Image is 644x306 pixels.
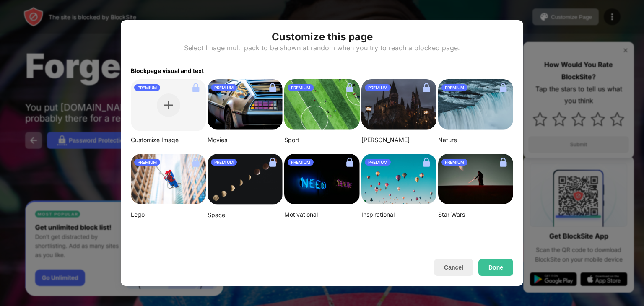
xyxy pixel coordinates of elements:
div: PREMIUM [288,159,314,166]
div: Sport [284,136,359,144]
img: aditya-vyas-5qUJfO4NU4o-unsplash-small.png [361,79,436,130]
div: Star Wars [438,211,513,218]
img: lock.svg [343,156,356,169]
div: PREMIUM [211,84,237,91]
div: Blockpage visual and text [121,62,523,74]
div: PREMIUM [441,84,467,91]
img: lock.svg [496,81,510,94]
img: lock.svg [189,156,203,169]
img: aditya-chinchure-LtHTe32r_nA-unsplash.png [438,79,513,130]
div: PREMIUM [211,159,237,166]
div: PREMIUM [134,159,160,166]
img: plus.svg [164,101,173,109]
div: Inspirational [361,211,436,218]
div: Motivational [284,211,359,218]
div: Lego [131,211,206,218]
div: [PERSON_NAME] [361,136,436,144]
img: mehdi-messrro-gIpJwuHVwt0-unsplash-small.png [131,154,206,204]
button: Cancel [434,259,473,276]
img: lock.svg [420,81,433,94]
img: linda-xu-KsomZsgjLSA-unsplash.png [208,154,283,205]
img: lock.svg [266,156,279,169]
div: PREMIUM [288,84,314,91]
div: Select Image multi pack to be shown at random when you try to reach a blocked page. [184,44,460,52]
img: jeff-wang-p2y4T4bFws4-unsplash-small.png [284,79,359,130]
img: lock.svg [496,156,510,169]
div: PREMIUM [441,159,467,166]
img: ian-dooley-DuBNA1QMpPA-unsplash-small.png [361,154,436,204]
div: Customize this page [272,30,373,44]
div: PREMIUM [365,84,391,91]
img: image-26.png [208,79,283,130]
img: lock.svg [266,81,279,94]
div: PREMIUM [134,84,160,91]
img: image-22-small.png [438,154,513,204]
button: Done [478,259,513,276]
img: lock.svg [343,81,356,94]
div: Space [208,211,283,219]
div: PREMIUM [365,159,391,166]
div: Customize Image [131,136,206,144]
div: Nature [438,136,513,144]
img: lock.svg [189,81,203,94]
img: alexis-fauvet-qfWf9Muwp-c-unsplash-small.png [284,154,359,204]
div: Movies [208,136,283,144]
img: lock.svg [420,156,433,169]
